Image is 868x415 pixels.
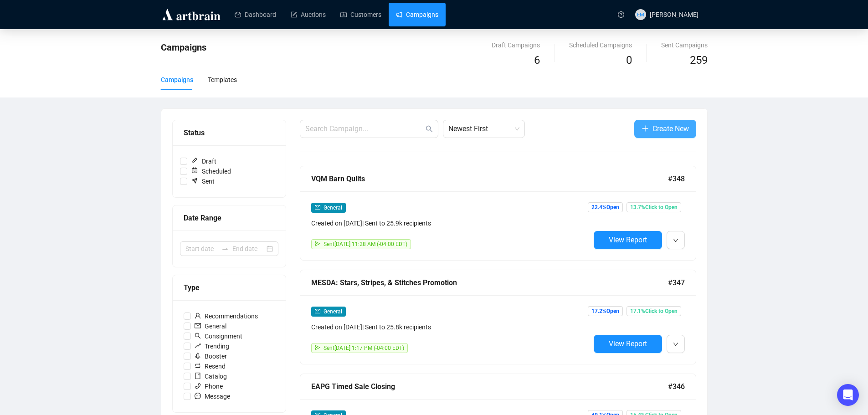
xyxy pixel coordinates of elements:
[195,333,201,339] span: search
[221,245,229,252] span: to
[668,173,685,184] span: #348
[594,335,662,353] button: View Report
[191,321,230,331] span: General
[191,311,262,321] span: Recommendations
[187,176,218,186] span: Sent
[191,331,246,341] span: Consignment
[195,353,201,359] span: rocket
[235,3,276,26] a: Dashboard
[609,236,647,244] span: View Report
[324,308,342,315] span: General
[609,339,647,348] span: View Report
[187,156,220,166] span: Draft
[569,40,632,50] div: Scheduled Campaigns
[324,241,407,247] span: Sent [DATE] 11:28 AM (-04:00 EDT)
[191,381,226,391] span: Phone
[305,123,424,134] input: Search Campaign...
[668,381,685,392] span: #346
[634,120,696,138] button: Create New
[315,205,320,210] span: mail
[837,384,859,406] div: Open Intercom Messenger
[191,351,231,361] span: Booster
[311,322,590,332] div: Created on [DATE] | Sent to 25.8k recipients
[673,238,678,243] span: down
[161,42,206,53] span: Campaigns
[315,308,320,314] span: mail
[315,241,320,246] span: send
[668,277,685,288] span: #347
[627,306,681,316] span: 17.1% Click to Open
[195,323,201,329] span: mail
[221,245,229,252] span: swap-right
[396,3,438,26] a: Campaigns
[588,306,623,316] span: 17.2% Open
[588,202,623,212] span: 22.4% Open
[208,75,237,85] div: Templates
[184,212,275,224] div: Date Range
[195,313,201,319] span: user
[191,341,233,351] span: Trending
[315,345,320,350] span: send
[534,54,540,67] span: 6
[195,363,201,369] span: retweet
[618,11,624,18] span: question-circle
[191,361,229,371] span: Resend
[650,11,699,18] span: [PERSON_NAME]
[426,125,433,133] span: search
[161,75,193,85] div: Campaigns
[184,282,275,293] div: Type
[300,270,696,364] a: MESDA: Stars, Stripes, & Stitches Promotion#347mailGeneralCreated on [DATE]| Sent to 25.8k recipi...
[232,244,265,254] input: End date
[187,166,235,176] span: Scheduled
[324,205,342,211] span: General
[627,202,681,212] span: 13.7% Click to Open
[195,373,201,379] span: book
[690,54,708,67] span: 259
[594,231,662,249] button: View Report
[291,3,326,26] a: Auctions
[652,123,689,134] span: Create New
[673,342,678,347] span: down
[311,277,668,288] div: MESDA: Stars, Stripes, & Stitches Promotion
[311,218,590,228] div: Created on [DATE] | Sent to 25.9k recipients
[195,383,201,389] span: phone
[311,173,668,184] div: VQM Barn Quilts
[195,393,201,399] span: message
[492,40,540,50] div: Draft Campaigns
[185,244,218,254] input: Start date
[637,10,644,19] span: EM
[661,40,708,50] div: Sent Campaigns
[191,391,234,401] span: Message
[448,120,519,138] span: Newest First
[161,7,222,22] img: logo
[195,343,201,349] span: rise
[184,127,275,138] div: Status
[324,345,404,351] span: Sent [DATE] 1:17 PM (-04:00 EDT)
[642,125,649,132] span: plus
[311,381,668,392] div: EAPG Timed Sale Closing
[626,54,632,67] span: 0
[340,3,381,26] a: Customers
[191,371,231,381] span: Catalog
[300,166,696,261] a: VQM Barn Quilts#348mailGeneralCreated on [DATE]| Sent to 25.9k recipientssendSent[DATE] 11:28 AM ...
